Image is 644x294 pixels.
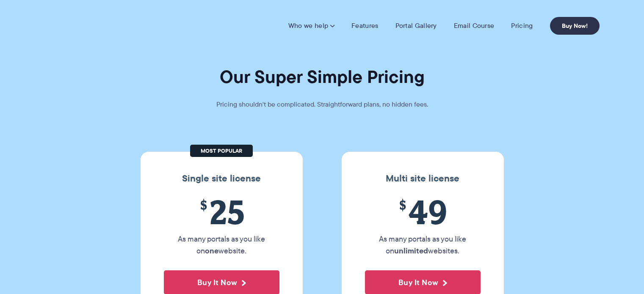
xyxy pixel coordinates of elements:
[195,99,449,110] p: Pricing shouldn't be complicated. Straightforward plans, no hidden fees.
[164,192,279,231] span: 25
[350,173,495,184] h3: Multi site license
[365,192,481,231] span: 49
[394,245,428,256] strong: unlimited
[288,22,334,30] a: Who we help
[365,233,481,257] p: As many portals as you like on websites.
[395,22,437,30] a: Portal Gallery
[149,173,294,184] h3: Single site license
[164,233,279,257] p: As many portals as you like on website.
[550,17,600,35] a: Buy Now!
[511,22,533,30] a: Pricing
[351,22,378,30] a: Features
[454,22,495,30] a: Email Course
[205,245,218,256] strong: one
